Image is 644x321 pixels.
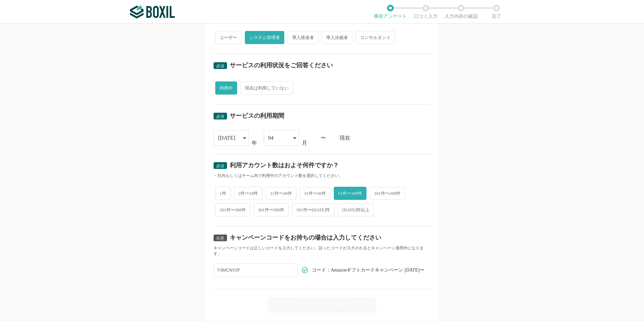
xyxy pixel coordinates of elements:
span: システム管理者 [245,31,284,44]
div: [DATE] [218,131,235,145]
div: 現在 [340,135,430,141]
span: 導入推進者 [288,31,318,44]
span: 導入決裁者 [322,31,352,44]
div: 利用アカウント数はおよそ何件ですか？ [230,162,339,168]
span: 11件〜30件 [266,187,296,200]
div: 〜 [321,135,326,141]
span: 101件〜200件 [370,187,405,200]
span: ユーザー [215,31,241,44]
span: 必須 [216,114,224,119]
span: 任意 [216,236,224,241]
div: 04 [268,131,273,145]
li: 口コミ入力 [408,5,443,19]
span: 必須 [216,64,224,68]
span: 利用中 [215,81,237,95]
span: [DATE]件以上 [338,203,374,216]
span: コンサルタント [356,31,395,44]
span: 51件〜100件 [334,187,367,200]
span: 31件〜50件 [300,187,330,200]
div: ・社内もしくはチーム内で利用中のアカウント数を選択してください。 [214,173,430,179]
span: 201件〜300件 [215,203,250,216]
div: サービスの利用期間 [230,113,284,119]
div: 月 [302,140,307,146]
li: 完了 [479,5,514,19]
span: 1件 [215,187,231,200]
li: 事前アンケート [373,5,408,19]
span: 301件〜500件 [254,203,289,216]
span: 2件〜10件 [234,187,263,200]
li: 入力内容の確認 [443,5,479,19]
div: キャンペーンコードをお持ちの場合は入力してください [230,235,381,241]
span: 現在は利用していない [240,81,293,95]
div: 年 [252,140,257,146]
div: キャンペーンコードは正しいコードを入力してください。誤ったコードが入力されるとキャンペーン適用外になります。 [214,245,430,257]
span: 501件〜[DATE]件 [292,203,334,216]
img: ボクシルSaaS_ロゴ [130,5,175,19]
span: コード：Amazonギフトカードキャンペーン [DATE]〜 [312,268,424,273]
span: 必須 [216,164,224,168]
div: サービスの利用状況をご回答ください [230,62,333,68]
